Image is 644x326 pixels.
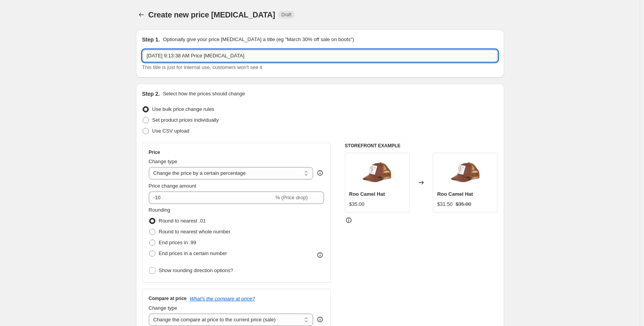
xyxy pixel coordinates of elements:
[148,10,276,19] span: Create new price [MEDICAL_DATA]
[152,128,189,134] span: Use CSV upload
[142,50,498,62] input: 30% off holiday sale
[159,250,227,256] span: End prices in a certain number
[149,149,160,155] h3: Price
[149,159,177,164] span: Change type
[152,106,214,112] span: Use bulk price change rules
[149,305,177,311] span: Change type
[349,200,365,208] div: $35.00
[281,12,291,18] span: Draft
[450,157,481,188] img: 70b04511384087f48966bed5e755a442_80x.jpg
[159,267,233,273] span: Show rounding direction options?
[437,191,473,197] span: Roo Camel Hat
[316,316,324,323] div: help
[142,90,160,98] h2: Step 2.
[149,207,170,213] span: Rounding
[163,90,245,98] p: Select how the prices should change
[362,157,393,188] img: 70b04511384087f48966bed5e755a442_80x.jpg
[163,36,354,43] p: Optionally give your price [MEDICAL_DATA] a title (eg "March 30% off sale on boots")
[149,191,274,204] input: -15
[142,36,160,43] h2: Step 1.
[159,218,206,224] span: Round to nearest .01
[152,117,219,123] span: Set product prices individually
[349,191,385,197] span: Roo Camel Hat
[149,295,187,302] h3: Compare at price
[142,64,262,70] span: This title is just for internal use, customers won't see it
[149,183,196,189] span: Price change amount
[345,143,498,149] h6: STOREFRONT EXAMPLE
[437,200,453,208] div: $31.50
[159,229,231,235] span: Round to nearest whole number
[136,9,147,20] button: Price change jobs
[316,169,324,177] div: help
[276,195,308,200] span: % (Price drop)
[456,200,471,208] strike: $35.00
[190,296,255,302] button: What's the compare at price?
[159,240,196,245] span: End prices in .99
